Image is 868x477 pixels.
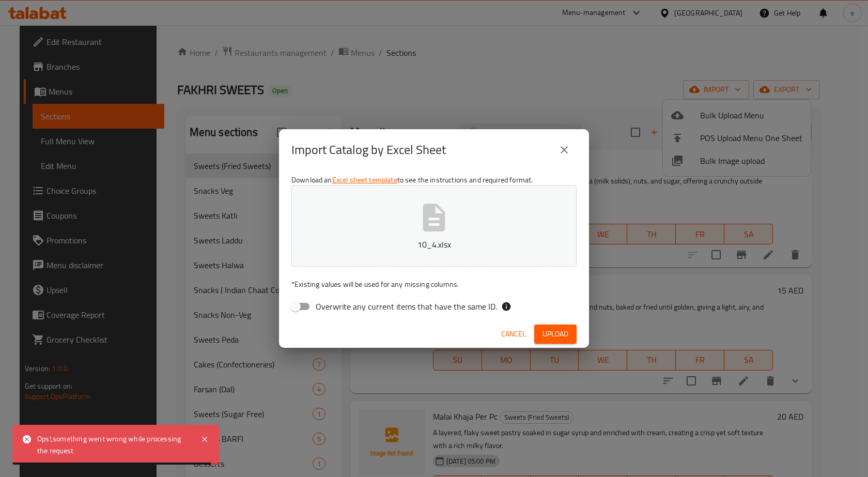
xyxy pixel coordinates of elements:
[501,328,526,341] span: Cancel
[552,137,577,162] button: close
[534,325,577,344] button: Upload
[316,300,497,313] span: Overwrite any current items that have the same ID.
[497,325,530,344] button: Cancel
[291,185,577,267] button: 10_4.xlsx
[307,238,561,251] p: 10_4.xlsx
[37,433,190,456] div: Ops!,something went wrong while processing the request
[291,279,577,289] p: Existing values will be used for any missing columns.
[332,173,397,187] a: Excel sheet template
[279,171,589,320] div: Download an to see the instructions and required format.
[542,328,568,341] span: Upload
[291,142,446,158] h2: Import Catalog by Excel Sheet
[501,301,512,312] svg: If the overwrite option isn't selected, then the items that match an existing ID will be ignored ...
